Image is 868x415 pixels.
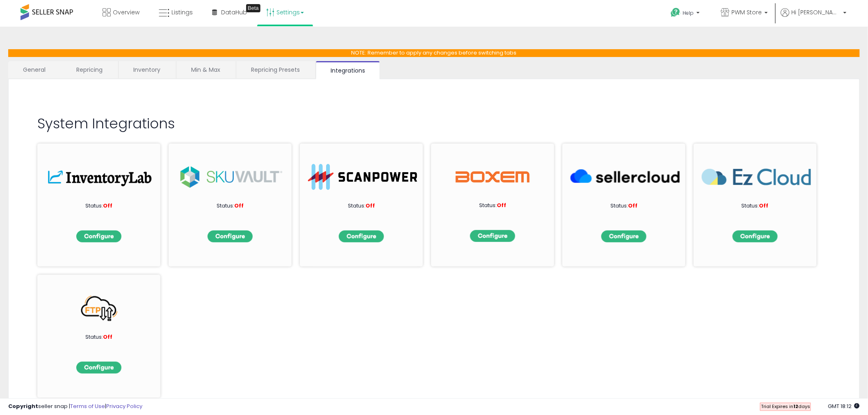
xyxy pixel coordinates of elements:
[8,61,61,78] a: General
[308,164,417,190] img: ScanPower-logo.png
[8,49,860,57] p: NOTE: Remember to apply any changes before switching tabs
[316,61,380,79] a: Integrations
[62,61,117,78] a: Repricing
[208,230,253,242] img: configbtn.png
[761,403,810,410] span: Trial Expires in days
[8,403,142,410] div: seller snap | |
[76,362,121,374] img: configbtn.png
[70,402,105,410] a: Terms of Use
[8,402,38,410] strong: Copyright
[683,9,694,16] span: Help
[189,202,271,210] p: Status:
[470,230,515,242] img: configbtn.png
[177,164,286,190] img: sku.png
[37,116,831,131] h2: System Integrations
[665,1,708,27] a: Help
[119,61,175,78] a: Inventory
[113,8,139,16] span: Overview
[583,202,665,210] p: Status:
[702,164,811,190] img: EzCloud_266x63.png
[792,8,841,16] span: Hi [PERSON_NAME]
[76,230,121,242] img: configbtn.png
[46,295,155,321] img: FTP_266x63.png
[246,4,260,12] div: Tooltip anchor
[497,201,506,209] span: Off
[759,202,769,210] span: Off
[320,202,402,210] p: Status:
[103,202,112,210] span: Off
[793,403,798,410] b: 12
[58,202,140,210] p: Status:
[365,202,375,210] span: Off
[671,7,681,18] i: Get Help
[828,402,860,410] span: 2025-10-10 18:12 GMT
[733,230,778,242] img: configbtn.png
[452,202,534,210] p: Status:
[628,202,637,210] span: Off
[456,164,530,190] img: Boxem Logo
[339,230,384,242] img: configbtn.png
[106,402,142,410] a: Privacy Policy
[46,164,155,190] img: inv.png
[58,333,140,341] p: Status:
[221,8,247,16] span: DataHub
[732,8,762,16] span: PWM Store
[236,61,315,78] a: Repricing Presets
[171,8,193,16] span: Listings
[234,202,244,210] span: Off
[714,202,796,210] p: Status:
[601,230,646,242] img: configbtn.png
[571,164,680,190] img: SellerCloud_266x63.png
[176,61,235,78] a: Min & Max
[103,333,112,341] span: Off
[781,8,847,27] a: Hi [PERSON_NAME]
